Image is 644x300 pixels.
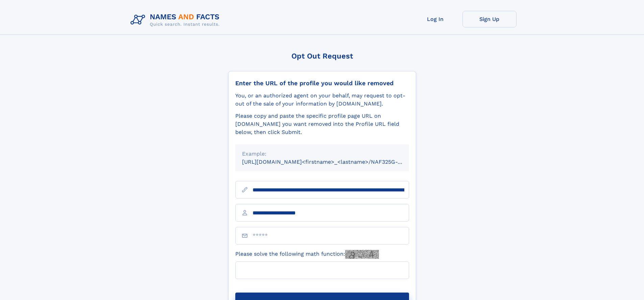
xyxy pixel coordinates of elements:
[235,79,409,87] div: Enter the URL of the profile you would like removed
[462,11,517,27] a: Sign Up
[128,11,225,29] img: Logo Names and Facts
[235,112,409,136] div: Please copy and paste the specific profile page URL on [DOMAIN_NAME] you want removed into the Pr...
[408,11,462,27] a: Log In
[242,159,422,165] small: [URL][DOMAIN_NAME]<firstname>_<lastname>/NAF325G-xxxxxxxx
[228,52,416,60] div: Opt Out Request
[242,150,402,158] div: Example:
[235,92,409,108] div: You, or an authorized agent on your behalf, may request to opt-out of the sale of your informatio...
[235,250,379,259] label: Please solve the following math function:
